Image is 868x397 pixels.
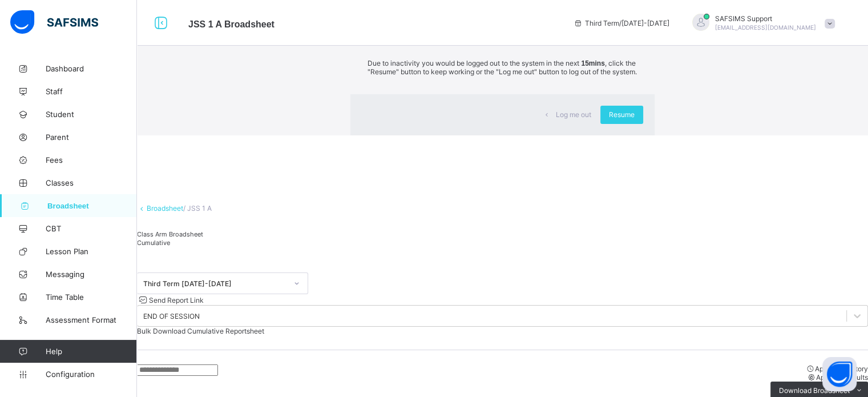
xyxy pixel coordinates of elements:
[822,357,857,391] button: Open asap
[46,155,137,165] span: Fees
[779,386,850,395] span: Download Broadsheet
[715,24,816,31] span: [EMAIL_ADDRESS][DOMAIN_NAME]
[556,110,591,119] span: Log me out
[46,247,137,256] span: Lesson Plan
[137,327,264,335] span: Bulk Download Cumulative Reportsheet
[46,270,137,279] span: Messaging
[46,87,137,96] span: Staff
[149,296,204,304] span: Send Report Link
[46,224,137,233] span: CBT
[46,292,137,302] span: Time Table
[715,14,816,23] span: SAFSIMS Support
[368,59,637,76] p: Due to inactivity you would be logged out to the system in the next , click the "Resume" button t...
[46,347,136,356] span: Help
[46,315,137,324] span: Assessment Format
[137,239,170,247] span: Cumulative
[581,59,604,67] strong: 15mins
[143,311,200,320] div: END OF SESSION
[147,204,183,212] a: Broadsheet
[46,370,136,379] span: Configuration
[816,373,868,382] span: Approve Results
[815,364,868,373] span: Approval History
[183,204,212,212] span: / JSS 1 A
[47,202,137,210] span: Broadsheet
[10,10,98,34] img: safsims
[143,279,287,287] div: Third Term [DATE]-[DATE]
[46,133,137,142] span: Parent
[681,14,841,33] div: SAFSIMS Support
[46,178,137,187] span: Classes
[46,110,137,119] span: Student
[188,19,274,29] span: Class Arm Broadsheet
[46,64,137,73] span: Dashboard
[609,110,635,119] span: Resume
[137,230,203,238] span: Class Arm Broadsheet
[574,19,669,27] span: session/term information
